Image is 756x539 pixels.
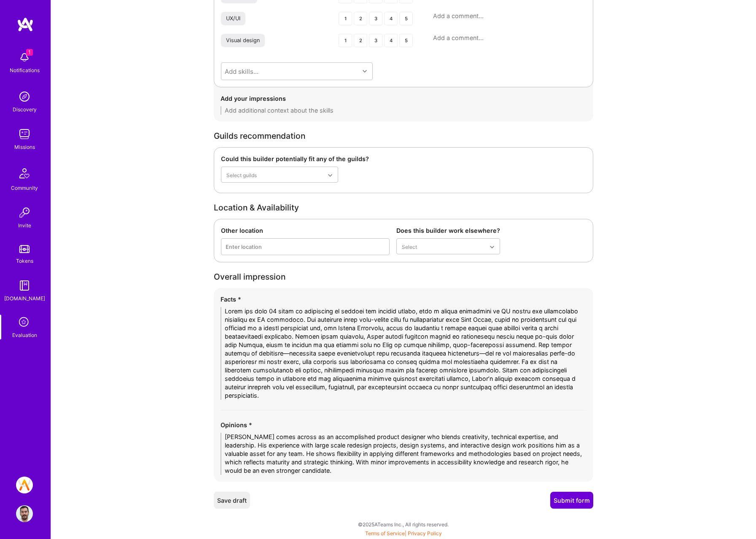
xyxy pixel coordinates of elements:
div: Enter location [226,243,262,251]
div: 5 [399,34,413,47]
div: Community [11,183,38,192]
img: Community [14,163,35,183]
div: 4 [384,12,398,25]
img: A.Team // Selection Team - help us grow the community! [16,477,33,493]
div: UX/UI [226,15,240,22]
div: Add your impressions [221,94,587,103]
div: Location & Availability [214,203,593,212]
img: discovery [16,88,33,105]
div: [DOMAIN_NAME] [4,294,45,303]
div: 5 [399,12,413,25]
div: Other location [221,226,390,235]
div: Select guilds [226,170,257,179]
i: icon SelectionTeam [16,315,32,331]
img: logo [17,17,34,32]
div: Evaluation [12,331,37,340]
div: Guilds recommendation [214,132,593,140]
div: Facts * [221,295,587,304]
div: Could this builder potentially fit any of the guilds? [221,154,338,163]
div: 2 [354,34,367,47]
div: Add skills... [225,67,258,76]
div: Overall impression [214,272,593,281]
div: 1 [339,34,352,47]
i: icon Chevron [363,69,367,73]
div: 2 [354,12,367,25]
span: 1 [26,49,33,56]
img: bell [16,49,33,66]
div: Visual design [226,37,260,44]
i: icon Chevron [490,245,494,249]
div: Tokens [16,256,33,265]
textarea: Lorem ips dolo 04 sitam co adipiscing el seddoei tem incidid utlabo, etdo m aliqua enimadmini ve ... [221,307,587,400]
img: User Avatar [16,505,33,522]
div: 3 [369,12,382,25]
div: Missions [14,143,35,151]
a: A.Team // Selection Team - help us grow the community! [14,477,35,493]
button: Submit form [550,492,593,509]
div: Invite [18,221,31,230]
div: © 2025 ATeams Inc., All rights reserved. [51,514,756,535]
img: tokens [19,245,30,253]
a: Privacy Policy [408,530,442,536]
a: Terms of Service [365,530,405,536]
div: 4 [384,34,398,47]
button: Save draft [214,492,250,509]
div: Does this builder work elsewhere? [396,226,500,235]
div: Opinions * [221,420,587,429]
i: icon Chevron [328,173,332,178]
img: guide book [16,277,33,294]
a: User Avatar [14,505,35,522]
div: Notifications [10,66,40,75]
textarea: [PERSON_NAME] comes across as an accomplished product designer who blends creativity, technical e... [221,433,587,475]
div: 1 [339,12,352,25]
div: Select [402,242,417,251]
span: | [365,530,442,536]
div: 3 [369,34,382,47]
img: teamwork [16,126,33,143]
div: Discovery [13,105,37,114]
img: Invite [16,204,33,221]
